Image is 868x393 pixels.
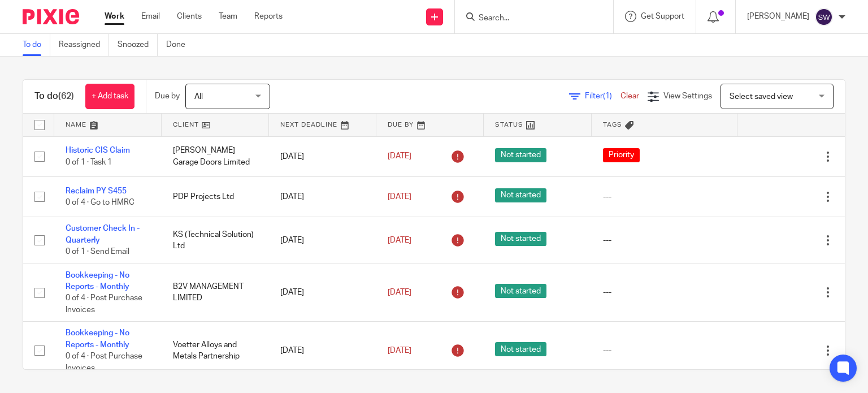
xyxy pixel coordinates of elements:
span: [DATE] [388,153,411,161]
td: KS (Technical Solution) Ltd [162,217,269,264]
span: (1) [603,92,612,100]
td: [DATE] [269,136,376,176]
td: [DATE] [269,264,376,322]
span: [DATE] [388,193,411,201]
a: Reports [254,11,283,22]
span: Not started [495,148,546,162]
span: [DATE] [388,288,411,296]
a: Snoozed [118,34,158,56]
div: --- [603,191,726,202]
a: Clear [620,92,639,100]
a: Bookkeeping - No Reports - Monthly [66,329,129,348]
a: Reclaim PY S455 [66,187,127,195]
img: svg%3E [815,8,833,26]
span: View Settings [663,92,712,100]
span: Get Support [641,12,684,20]
span: Filter [585,92,620,100]
a: Historic CIS Claim [66,146,130,154]
span: Not started [495,188,546,202]
span: Tags [603,122,622,128]
span: Priority [603,148,640,162]
td: [DATE] [269,217,376,264]
a: + Add task [85,84,134,109]
span: 0 of 4 · Post Purchase Invoices [66,352,142,372]
td: [DATE] [269,322,376,380]
img: Pixie [23,9,79,24]
td: B2V MANAGEMENT LIMITED [162,264,269,322]
input: Search [478,14,579,24]
span: (62) [58,92,74,101]
td: [PERSON_NAME] Garage Doors Limited [162,136,269,176]
span: Not started [495,284,546,298]
td: [DATE] [269,176,376,217]
a: Clients [177,11,202,22]
span: Not started [495,232,546,246]
p: Due by [155,90,180,102]
a: Customer Check In - Quarterly [66,224,140,244]
a: Email [141,11,160,22]
span: [DATE] [388,347,411,355]
a: To do [23,34,50,56]
a: Done [166,34,194,56]
div: --- [603,235,726,246]
div: --- [603,345,726,356]
span: 0 of 1 · Task 1 [66,158,112,166]
h1: To do [34,90,74,102]
span: 0 of 4 · Post Purchase Invoices [66,294,142,314]
span: [DATE] [388,236,411,244]
div: --- [603,287,726,298]
p: [PERSON_NAME] [747,11,809,22]
a: Work [105,11,124,22]
span: Not started [495,342,546,356]
span: All [194,93,203,101]
span: 0 of 4 · Go to HMRC [66,198,134,206]
a: Bookkeeping - No Reports - Monthly [66,271,129,291]
td: PDP Projects Ltd [162,176,269,217]
a: Reassigned [59,34,109,56]
span: Select saved view [730,93,793,101]
a: Team [219,11,237,22]
span: 0 of 1 · Send Email [66,248,129,256]
td: Voetter Alloys and Metals Partnership [162,322,269,380]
